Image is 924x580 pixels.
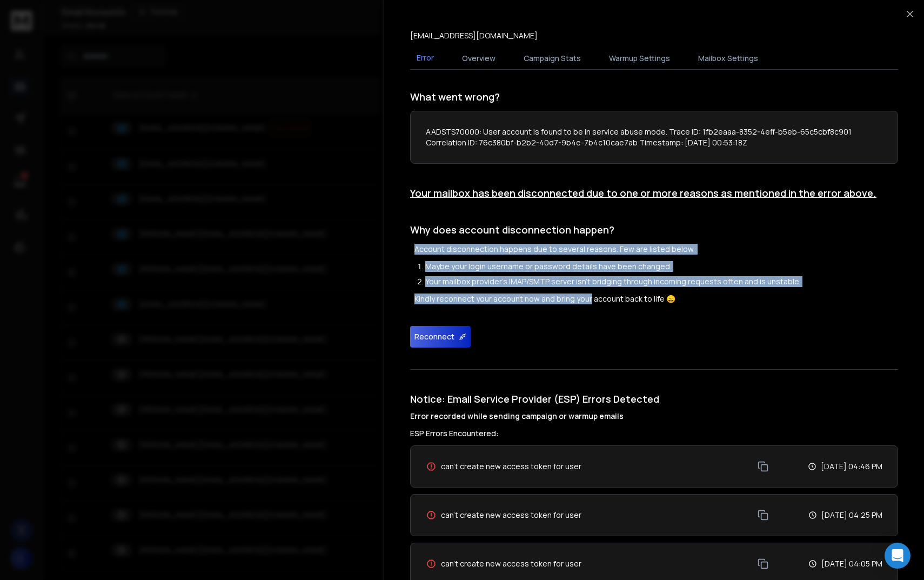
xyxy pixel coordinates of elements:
[821,510,882,521] p: [DATE] 04:25 PM
[410,428,898,439] h3: ESP Errors Encountered:
[410,411,898,422] h4: Error recorded while sending campaign or warmup emails
[885,543,910,569] div: Open Intercom Messenger
[821,461,882,472] p: [DATE] 04:46 PM
[517,46,587,70] button: Campaign Stats
[441,510,581,521] span: can't create new access token for user
[426,126,882,148] p: AADSTS70000: User account is found to be in service abuse mode. Trace ID: 1fb2eaaa-8352-4eff-b5eb...
[410,391,898,422] h1: Notice: Email Service Provider (ESP) Errors Detected
[692,46,765,70] button: Mailbox Settings
[414,294,898,304] p: Kindly reconnect your account now and bring your account back to life 😄
[602,46,677,70] button: Warmup Settings
[410,30,538,41] p: [EMAIL_ADDRESS][DOMAIN_NAME]
[410,222,898,237] h1: Why does account disconnection happen?
[414,244,898,255] p: Account disconnection happens due to several reasons. Few are listed below:
[441,558,581,569] span: can't create new access token for user
[425,261,898,272] li: Maybe your login username or password details have been changed.
[456,46,502,70] button: Overview
[410,185,898,201] h1: Your mailbox has been disconnected due to one or more reasons as mentioned in the error above.
[410,46,440,71] button: Error
[821,558,882,569] p: [DATE] 04:05 PM
[410,89,898,104] h1: What went wrong?
[410,326,471,348] button: Reconnect
[425,276,898,287] li: Your mailbox provider's IMAP/SMTP server isn't bridging through incoming requests often and is un...
[441,461,581,472] span: can't create new access token for user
